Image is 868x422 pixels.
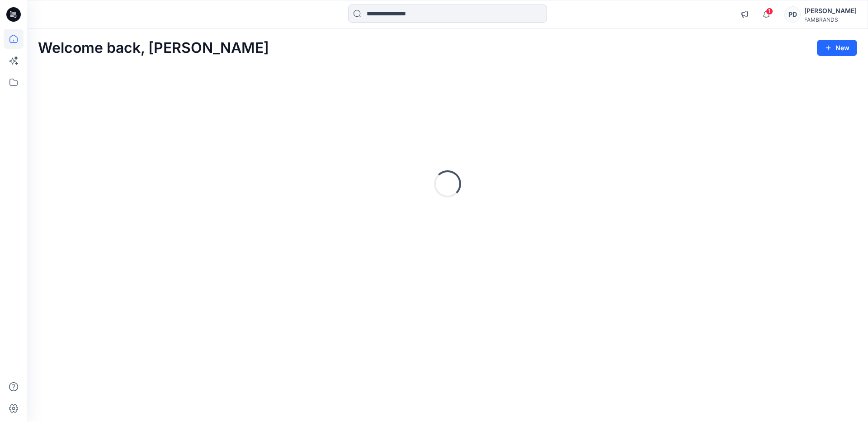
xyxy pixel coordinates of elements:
[784,6,801,23] div: PD
[38,40,269,56] h2: Welcome back, [PERSON_NAME]
[766,8,773,15] span: 1
[817,40,857,56] button: New
[804,5,857,16] div: [PERSON_NAME]
[804,16,857,23] div: FAMBRANDS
